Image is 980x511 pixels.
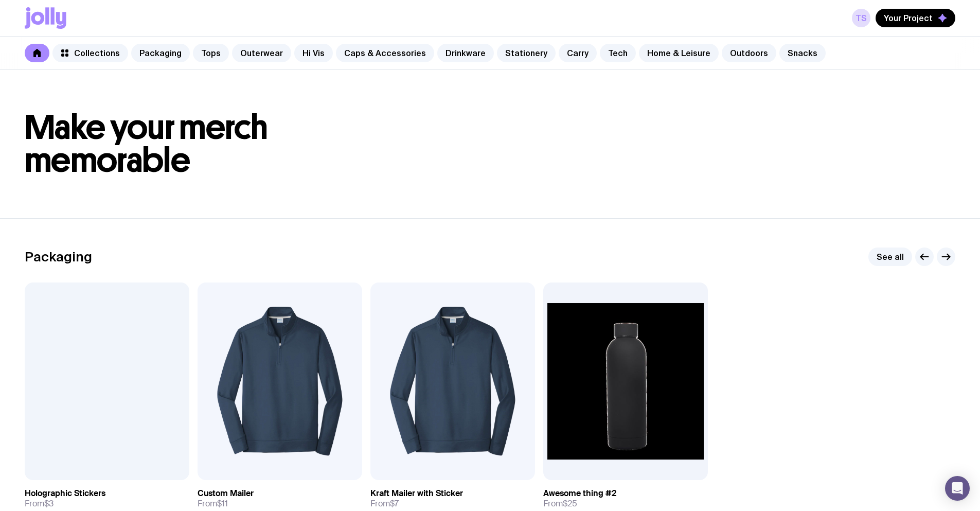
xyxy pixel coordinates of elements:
[52,44,128,62] a: Collections
[198,499,228,509] span: From
[25,499,54,509] span: From
[884,13,933,23] span: Your Project
[543,488,616,499] h3: Awesome thing #2
[497,44,556,62] a: Stationery
[370,499,399,509] span: From
[232,44,291,62] a: Outerwear
[876,9,955,27] button: Your Project
[852,9,870,27] a: TS
[25,107,268,181] span: Make your merch memorable
[600,44,636,62] a: Tech
[131,44,190,62] a: Packaging
[370,488,463,499] h3: Kraft Mailer with Sticker
[543,499,577,509] span: From
[722,44,776,62] a: Outdoors
[336,44,434,62] a: Caps & Accessories
[559,44,597,62] a: Carry
[25,249,92,265] h2: Packaging
[437,44,494,62] a: Drinkware
[945,476,970,501] div: Open Intercom Messenger
[74,48,120,58] span: Collections
[25,488,105,499] h3: Holographic Stickers
[294,44,333,62] a: Hi Vis
[198,488,254,499] h3: Custom Mailer
[563,498,577,509] span: $25
[639,44,719,62] a: Home & Leisure
[868,248,912,266] a: See all
[44,498,54,509] span: $3
[390,498,399,509] span: $7
[193,44,229,62] a: Tops
[217,498,228,509] span: $11
[779,44,826,62] a: Snacks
